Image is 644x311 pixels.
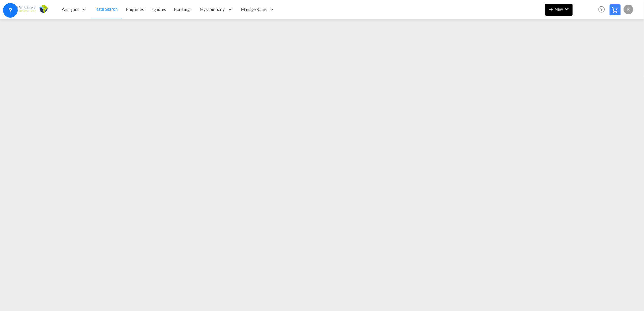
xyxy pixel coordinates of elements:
span: Rate Search [96,6,118,12]
span: Help [596,4,607,15]
div: R [624,5,633,14]
span: Bookings [174,7,191,12]
span: New [548,7,570,12]
button: icon-plus 400-fgNewicon-chevron-down [545,4,573,16]
img: 3755d540b01311ec8f4e635e801fad27.png [9,3,50,16]
span: My Company [200,6,225,12]
span: Analytics [62,6,79,12]
span: Manage Rates [241,6,267,12]
md-icon: icon-plus 400-fg [548,5,555,13]
div: Help [596,4,610,15]
span: Enquiries [126,7,144,12]
md-icon: icon-chevron-down [563,5,570,13]
span: Quotes [152,7,166,12]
